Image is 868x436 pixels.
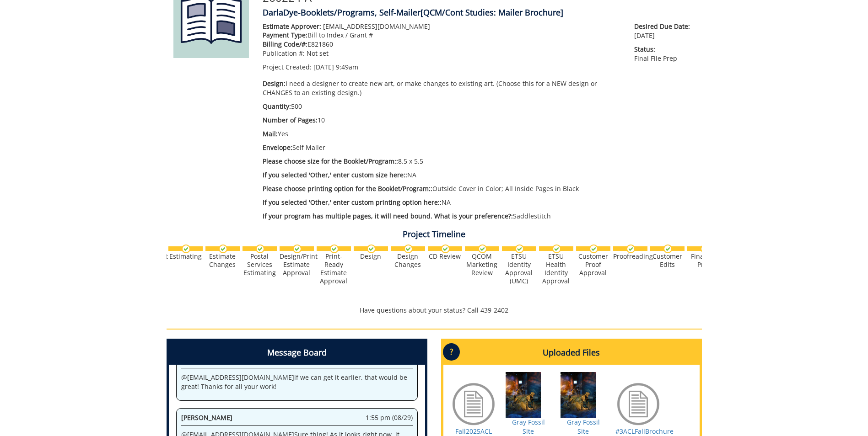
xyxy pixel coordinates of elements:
p: Self Mailer [263,143,621,152]
div: Design Changes [391,252,425,269]
p: 10 [263,116,621,125]
p: [EMAIL_ADDRESS][DOMAIN_NAME] [263,22,621,31]
div: Final File Prep [687,252,722,269]
span: [DATE] 9:49am [313,63,358,71]
img: checkmark [182,245,190,253]
h4: Message Board [169,341,425,365]
h4: DarlaDye-Booklets/Programs, Self-Mailer [263,8,695,17]
img: no [701,245,709,253]
span: Publication #: [263,49,305,58]
span: Status: [634,45,695,54]
div: Customer Proof Approval [576,252,610,277]
span: Please choose size for the Booklet/Program:: [263,157,398,165]
p: [DATE] [634,22,695,40]
p: ? [443,343,460,361]
a: Gray Fossil Site [512,418,545,436]
div: CD Review [428,252,462,261]
span: If your program has multiple pages, it will need bound. What is your preference?: [263,212,513,220]
a: #3ACLFallBrochure [615,427,674,436]
div: Design [354,252,388,261]
span: Mail: [263,129,278,138]
span: 1:55 pm (08/29) [366,413,413,422]
p: Outside Cover in Color; All Inside Pages in Black [263,184,621,193]
img: checkmark [404,245,413,253]
div: Print-Ready Estimate Approval [317,252,351,285]
img: checkmark [626,245,635,253]
span: Billing Code/#: [263,40,307,48]
span: Number of Pages: [263,116,318,124]
img: checkmark [589,245,598,253]
img: checkmark [256,245,264,253]
span: Envelope: [263,143,292,152]
p: Saddlestitch [263,212,621,221]
div: Estimate Changes [205,252,240,269]
p: NA [263,170,621,180]
span: Please choose printing option for the Booklet/Program:: [263,184,432,193]
span: [PERSON_NAME] [181,413,232,422]
div: QCOM Marketing Review [465,252,499,277]
span: Quantity: [263,102,291,111]
p: @ [EMAIL_ADDRESS][DOMAIN_NAME] if we can get it earlier, that would be great! Thanks for all your... [181,373,413,391]
img: checkmark [367,245,376,253]
p: 8.5 x 5.5 [263,157,621,166]
p: Have questions about your status? Call 439-2402 [167,306,702,315]
img: checkmark [515,245,524,253]
div: Postal Services Estimating [243,252,277,277]
img: checkmark [330,245,339,253]
div: Customer Edits [650,252,685,269]
p: Final File Prep [634,45,695,63]
a: Fall2025ACL [455,427,492,436]
p: NA [263,198,621,207]
p: E821860 [263,40,621,49]
p: 500 [263,102,621,111]
p: I need a designer to create new art, or make changes to existing art. (Choose this for a NEW desi... [263,79,621,97]
img: checkmark [441,245,450,253]
img: checkmark [663,245,672,253]
span: Payment Type: [263,31,307,39]
img: checkmark [478,245,487,253]
p: Yes [263,129,621,138]
div: Estimating [168,252,203,261]
a: Gray Fossil Site [567,418,600,436]
div: Proofreading [613,252,647,261]
p: Bill to Index / Grant # [263,31,621,40]
img: checkmark [552,245,561,253]
div: ETSU Health Identity Approval [539,252,573,285]
span: Design: [263,79,286,88]
span: Project Created: [263,63,312,71]
span: Desired Due Date: [634,22,695,31]
span: [QCM/Cont Studies: Mailer Brochure] [421,7,563,18]
img: checkmark [219,245,227,253]
span: If you selected 'Other,' enter custom size here:: [263,170,407,179]
span: If you selected 'Other,' enter custom printing option here:: [263,198,442,207]
div: Design/Print Estimate Approval [280,252,314,277]
span: Not set [307,49,329,58]
h4: Project Timeline [167,230,702,239]
div: ETSU Identity Approval (UMC) [502,252,536,285]
span: Estimate Approver: [263,22,321,31]
h4: Uploaded Files [443,341,700,365]
img: checkmark [293,245,302,253]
